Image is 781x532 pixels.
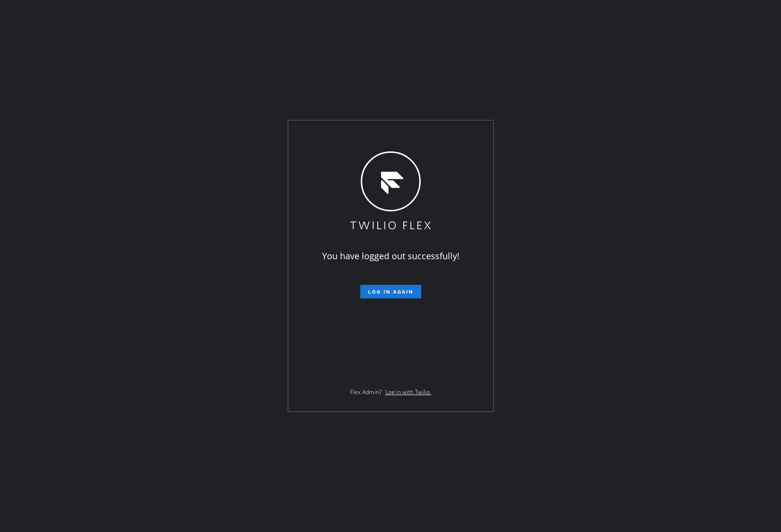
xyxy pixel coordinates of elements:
span: Log in again [368,288,413,295]
a: Log in with Twilio. [385,388,431,396]
button: Log in again [360,285,421,298]
span: Flex Admin? [350,388,382,396]
span: You have logged out successfully! [322,250,459,262]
